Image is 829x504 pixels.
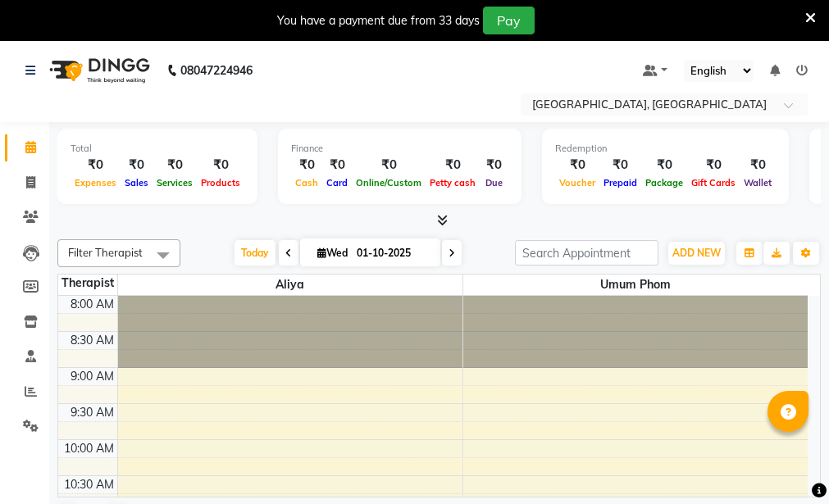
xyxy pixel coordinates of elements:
[322,177,352,188] span: Card
[67,332,117,349] div: 8:30 AM
[118,275,462,295] span: Aliya
[121,156,153,175] div: ₹0
[352,241,434,266] input: 2025-10-01
[197,156,244,175] div: ₹0
[555,156,599,175] div: ₹0
[58,275,117,292] div: Therapist
[67,368,117,385] div: 9:00 AM
[463,275,809,295] span: Umum Phom
[740,156,776,175] div: ₹0
[426,177,480,188] span: Petty cash
[641,177,687,188] span: Package
[555,142,776,156] div: Redemption
[687,177,740,188] span: Gift Cards
[277,12,480,30] div: You have a payment due from 33 days
[121,177,153,188] span: Sales
[153,156,197,175] div: ₹0
[555,177,599,188] span: Voucher
[180,48,253,93] b: 08047224946
[483,7,535,34] button: Pay
[672,247,721,259] span: ADD NEW
[480,156,508,175] div: ₹0
[481,177,507,188] span: Due
[313,247,352,259] span: Wed
[235,240,276,266] span: Today
[426,156,480,175] div: ₹0
[68,246,143,259] span: Filter Therapist
[197,177,244,188] span: Products
[668,242,725,265] button: ADD NEW
[599,177,641,188] span: Prepaid
[153,177,197,188] span: Services
[61,476,117,493] div: 10:30 AM
[71,156,121,175] div: ₹0
[42,48,154,93] img: logo
[687,156,740,175] div: ₹0
[61,440,117,457] div: 10:00 AM
[322,156,352,175] div: ₹0
[352,156,426,175] div: ₹0
[67,296,117,313] div: 8:00 AM
[599,156,641,175] div: ₹0
[71,142,244,156] div: Total
[291,142,508,156] div: Finance
[641,156,687,175] div: ₹0
[71,177,121,188] span: Expenses
[740,177,776,188] span: Wallet
[515,240,658,266] input: Search Appointment
[352,177,426,188] span: Online/Custom
[67,404,117,421] div: 9:30 AM
[291,177,322,188] span: Cash
[291,156,322,175] div: ₹0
